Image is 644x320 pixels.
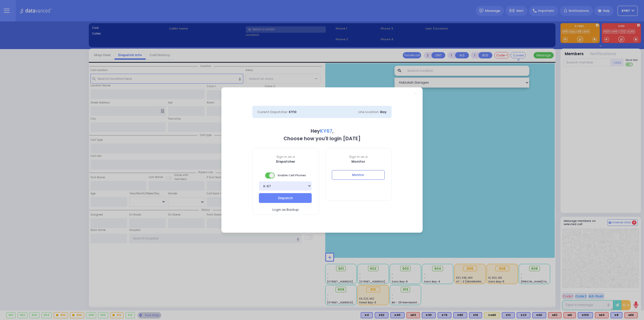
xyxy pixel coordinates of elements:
span: KY10 [289,110,297,114]
span: Login as Backup [272,207,299,212]
span: Enable Cell Phones [265,172,306,179]
span: Sign in as a [326,155,392,159]
b: Choose how you'll login [DATE] [284,135,360,142]
a: Close [414,92,417,95]
span: KY67 [320,128,332,134]
b: Monitor [351,159,365,164]
span: Current Dispatcher: [257,110,288,114]
span: Line Location: [358,110,379,114]
b: Hey , [311,128,334,134]
span: Bay [380,110,387,114]
b: Dispatcher [276,159,295,164]
button: Dispatch [259,193,312,203]
button: Monitor [332,170,385,180]
span: Sign in as a [253,155,319,159]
